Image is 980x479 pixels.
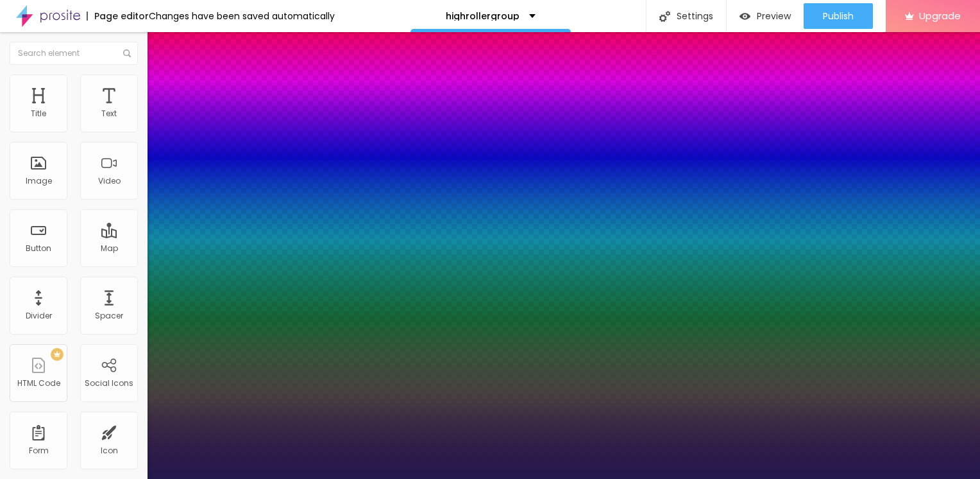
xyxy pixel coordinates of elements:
div: Text [101,109,117,118]
div: Title [31,109,46,118]
button: Publish [804,3,873,29]
div: Page editor [87,12,149,21]
div: Divider [26,311,52,320]
span: Upgrade [919,10,961,21]
div: Spacer [95,311,123,320]
img: view-1.svg [739,11,750,22]
span: Preview [757,11,791,21]
div: Video [98,177,121,186]
img: Icone [123,49,131,57]
div: Form [29,446,49,455]
div: Map [101,244,118,253]
div: Social Icons [85,379,133,388]
div: Image [26,177,52,186]
div: Button [26,244,51,253]
div: Icon [101,446,118,455]
div: Changes have been saved automatically [149,12,335,21]
p: highrollergroup [446,12,520,21]
input: Search element [10,42,138,65]
button: Preview [727,3,804,29]
span: Publish [823,11,854,21]
div: HTML Code [17,379,60,388]
img: Icone [659,11,670,22]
